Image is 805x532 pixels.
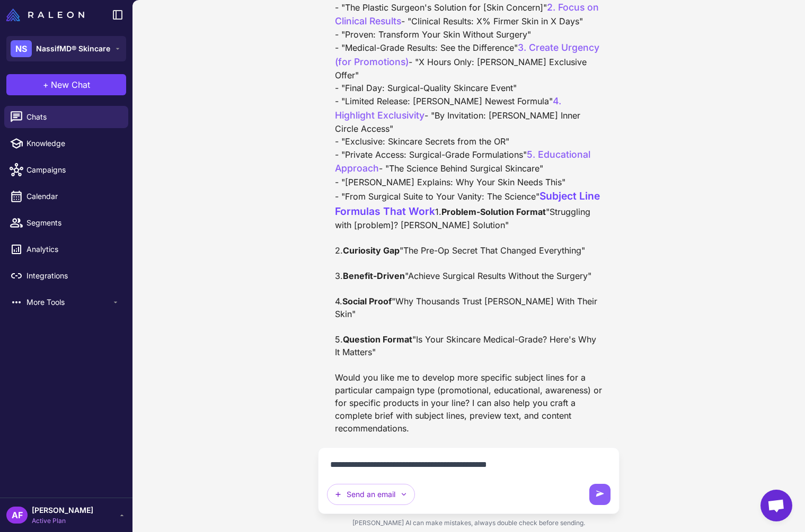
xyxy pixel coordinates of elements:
[32,516,93,526] span: Active Plan
[343,245,400,256] strong: Curiosity Gap
[327,484,415,505] button: Send an email
[4,265,128,287] a: Integrations
[4,238,128,260] a: Analytics
[4,159,128,181] a: Campaigns
[4,106,128,128] a: Chats
[36,43,110,55] span: NassifMD® Skincare
[335,42,602,67] span: 3. Create Urgency (for Promotions)
[6,8,84,21] img: Raleon Logo
[26,138,120,149] span: Knowledge
[335,190,603,218] span: Subject Line Formulas That Work
[342,296,392,306] strong: Social Proof
[32,504,93,516] span: [PERSON_NAME]
[26,296,111,308] span: More Tools
[51,78,90,91] span: New Chat
[760,490,792,521] a: Open chat
[26,164,120,176] span: Campaigns
[6,74,126,95] button: +New Chat
[6,36,126,61] button: NSNassifMD® Skincare
[26,111,120,123] span: Chats
[4,185,128,208] a: Calendar
[335,95,564,120] span: 4. Highlight Exclusivity
[4,212,128,234] a: Segments
[335,2,601,26] span: 2. Focus on Clinical Results
[318,514,620,532] div: [PERSON_NAME] AI can make mistakes, always double check before sending.
[26,270,120,282] span: Integrations
[43,78,49,91] span: +
[26,191,120,202] span: Calendar
[441,206,546,217] strong: Problem-Solution Format
[6,507,28,524] div: AF
[343,334,412,345] strong: Question Format
[343,270,405,281] strong: Benefit-Driven
[11,40,32,57] div: NS
[26,217,120,229] span: Segments
[26,244,120,255] span: Analytics
[4,132,128,155] a: Knowledge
